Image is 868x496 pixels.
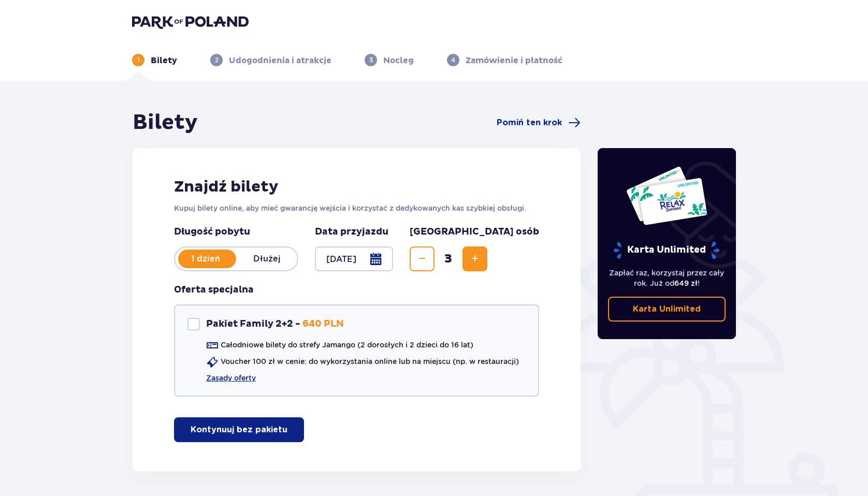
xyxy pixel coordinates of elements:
div: 1Bilety [132,54,177,66]
p: Pakiet Family 2+2 - [206,318,300,330]
p: Kupuj bilety online, aby mieć gwarancję wejścia i korzystać z dedykowanych kas szybkiej obsługi. [174,203,539,213]
span: 3 [437,251,460,267]
p: 640 PLN [302,318,344,330]
h1: Bilety [133,110,198,136]
a: Karta Unlimited [608,297,726,322]
p: Udogodnienia i atrakcje [229,55,331,66]
img: Dwie karty całoroczne do Suntago z napisem 'UNLIMITED RELAX', na białym tle z tropikalnymi liśćmi... [626,166,708,226]
p: Bilety [151,55,177,66]
p: 1 dzień [175,253,236,265]
p: Długość pobytu [174,226,298,238]
p: 4 [451,55,455,65]
p: Zamówienie i płatność [466,55,562,66]
p: [GEOGRAPHIC_DATA] osób [410,226,539,238]
p: 1 [137,55,140,65]
button: Zwiększ [462,246,487,271]
div: 2Udogodnienia i atrakcje [210,54,331,66]
span: Pomiń ten krok [497,117,562,128]
p: Nocleg [383,55,414,66]
a: Pomiń ten krok [497,116,581,129]
p: 2 [215,55,219,65]
span: 649 zł [674,279,698,287]
p: Dłużej [236,253,297,265]
p: Zapłać raz, korzystaj przez cały rok. Już od ! [608,268,726,288]
button: Zmniejsz [410,246,435,271]
p: Data przyjazdu [315,226,388,238]
p: Całodniowe bilety do strefy Jamango (2 dorosłych i 2 dzieci do 16 lat) [221,340,473,350]
div: 4Zamówienie i płatność [447,54,562,66]
button: Kontynuuj bez pakietu [174,417,304,442]
p: 3 [369,55,373,65]
p: Karta Unlimited [613,241,720,259]
img: Park of Poland logo [132,14,249,29]
a: Zasady oferty [206,373,256,383]
h3: Oferta specjalna [174,284,254,296]
p: Voucher 100 zł w cenie: do wykorzystania online lub na miejscu (np. w restauracji) [221,356,519,367]
div: 3Nocleg [365,54,414,66]
p: Kontynuuj bez pakietu [191,424,287,435]
p: Karta Unlimited [633,303,701,315]
h2: Znajdź bilety [174,177,539,197]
